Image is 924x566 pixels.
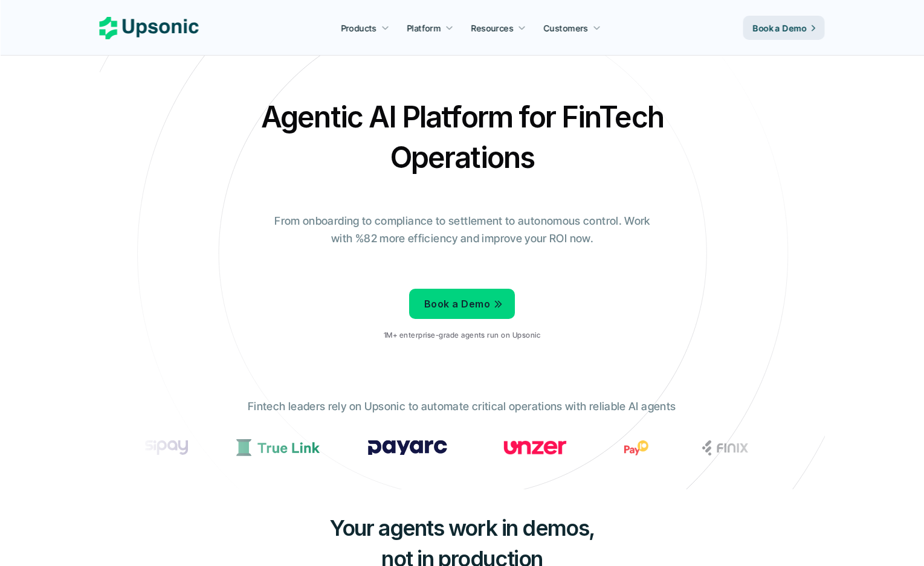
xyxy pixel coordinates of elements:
[424,295,490,313] p: Book a Demo
[471,22,514,34] p: Resources
[251,97,674,178] h2: Agentic AI Platform for FinTech Operations
[248,398,676,416] p: Fintech leaders rely on Upsonic to automate critical operations with reliable AI agents
[341,22,376,34] p: Products
[266,213,659,248] p: From onboarding to compliance to settlement to autonomous control. Work with %82 more efficiency ...
[743,16,825,40] a: Book a Demo
[334,17,396,39] a: Products
[753,22,807,34] p: Book a Demo
[409,289,515,319] a: Book a Demo
[384,331,540,339] p: 1M+ enterprise-grade agents run on Upsonic
[329,515,595,541] span: Your agents work in demos,
[544,22,589,34] p: Customers
[407,22,441,34] p: Platform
